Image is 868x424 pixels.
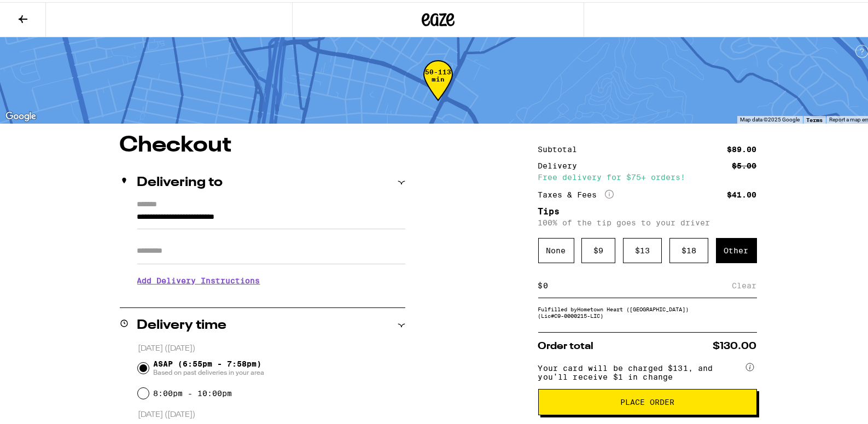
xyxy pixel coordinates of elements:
p: 100% of the tip goes to your driver [538,216,757,225]
div: Taxes & Fees [538,188,614,198]
div: Fulfilled by Hometown Heart ([GEOGRAPHIC_DATA]) (Lic# C9-0000215-LIC ) [538,304,757,317]
span: Hi. Need any help? [7,8,79,16]
div: $ [538,271,543,295]
div: $41.00 [727,189,757,196]
div: Subtotal [538,143,585,151]
div: Free delivery for $75+ orders! [538,171,757,179]
h5: Tips [538,205,757,214]
h3: Add Delivery Instructions [137,266,405,291]
div: $89.00 [727,143,757,151]
span: ASAP (6:55pm - 7:58pm) [153,357,264,375]
a: Terms [806,114,823,121]
span: Based on past deliveries in your area [153,366,264,375]
p: We'll contact you at [PHONE_NUMBER] when we arrive [137,291,405,300]
span: Place Order [620,396,674,404]
div: Clear [732,271,757,295]
input: 0 [543,278,732,288]
h2: Delivery time [137,317,227,330]
div: 50-113 min [423,66,453,107]
label: 8:00pm - 10:00pm [153,387,232,396]
div: $5.00 [732,160,757,167]
button: Place Order [538,387,757,413]
div: $ 13 [623,236,662,261]
div: Delivery [538,160,585,167]
div: $ 9 [581,236,615,261]
h2: Delivering to [137,174,223,187]
span: Your card will be charged $131, and you’ll receive $1 in change [538,358,744,379]
div: None [538,236,574,261]
div: Other [716,236,757,261]
div: $ 18 [669,236,708,261]
span: $130.00 [713,339,757,349]
p: [DATE] ([DATE]) [138,341,405,352]
h1: Checkout [120,132,405,154]
img: Google [3,107,39,121]
a: Open this area in Google Maps (opens a new window) [3,107,39,121]
p: [DATE] ([DATE]) [138,408,405,418]
span: Map data ©2025 Google [740,114,800,120]
span: Order total [538,339,594,349]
